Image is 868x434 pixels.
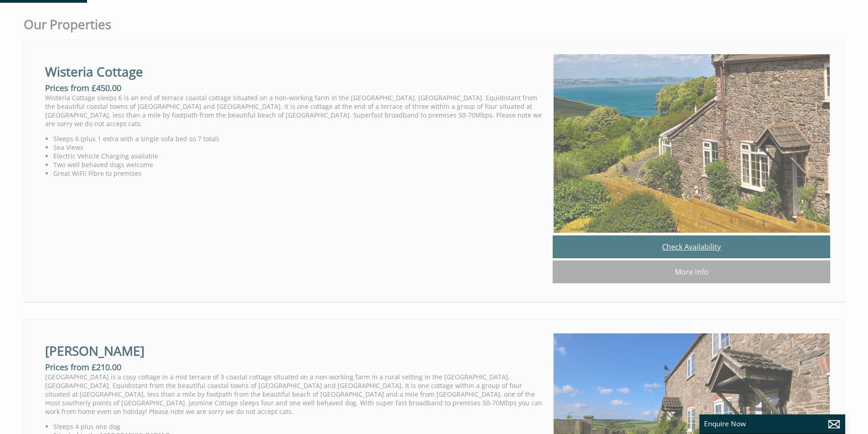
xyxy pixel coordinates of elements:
li: Sleeps 6 (plus 1 extra with a single sofa bed so 7 total) [53,134,545,143]
h3: Prices from £210.00 [45,362,545,373]
li: Great WiFi! Fibre to premises [53,169,545,178]
a: Check Availability [553,235,830,258]
p: [GEOGRAPHIC_DATA] is a cosy cottage in a mid terrace of 3 coastal cottage situated on a non-worki... [45,373,545,416]
p: Enquire Now [704,419,841,429]
img: c8c6fd8a-1eff-48b2-ae06-7b85ebc3f739.content.original.jpg [553,54,831,233]
h3: Prices from £450.00 [45,82,545,93]
a: Wisteria Cottage [45,63,143,80]
p: Wisteria Cottage sleeps 6 is an end of terrace coastal cottage situated on a non-working farm in ... [45,93,545,128]
a: More Info [553,260,830,283]
a: [PERSON_NAME] [45,342,144,359]
h1: Our Properties [24,15,557,33]
li: Electric Vehicle Charging available [53,152,545,160]
li: Sea Views [53,143,545,152]
li: Two well behaved dogs welcome [53,160,545,169]
li: Sleeps 4 plus one dog [53,422,545,431]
